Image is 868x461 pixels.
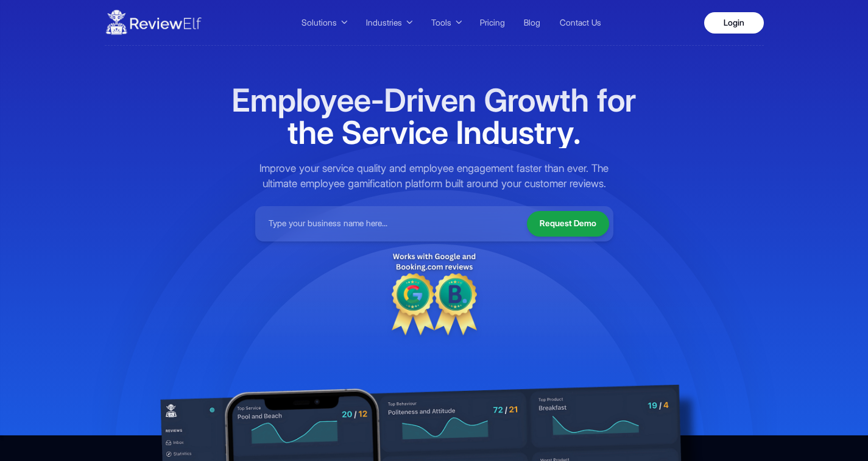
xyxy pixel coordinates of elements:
button: Solutions [294,13,353,32]
span: Tools [431,16,451,29]
img: ReviewElf Logo [105,5,202,40]
h1: Employee-Driven Growth for the Service Industry. [230,84,639,148]
a: Contact Us [553,14,607,31]
span: Industries [366,16,402,29]
button: Industries [359,13,418,32]
button: Tools [424,13,467,32]
input: Type your business name here... [259,210,518,237]
a: Pricing [473,14,511,31]
span: Solutions [302,16,337,29]
a: Login [704,12,764,34]
p: Improve your service quality and employee engagement faster than ever. The ultimate employee gami... [255,161,613,191]
img: Discount tag [392,250,477,335]
button: Request Demo [527,211,609,237]
a: Blog [518,14,547,31]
